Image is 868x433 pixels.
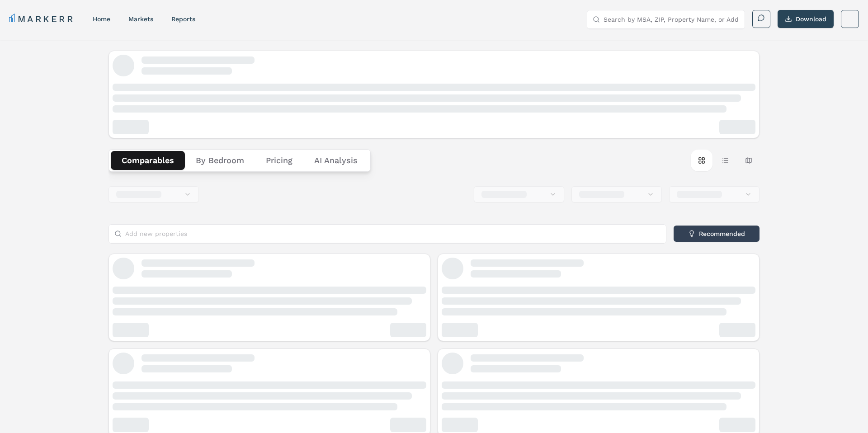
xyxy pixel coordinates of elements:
a: reports [171,15,195,23]
button: Download [778,10,834,28]
input: Add new properties [125,225,660,243]
button: By Bedroom [185,151,255,170]
button: AI Analysis [303,151,368,170]
a: markets [128,15,153,23]
input: Search by MSA, ZIP, Property Name, or Address [604,10,739,28]
button: Recommended [674,226,759,242]
button: Comparables [111,151,185,170]
a: MARKERR [9,13,75,25]
a: home [93,15,110,23]
button: Pricing [255,151,303,170]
